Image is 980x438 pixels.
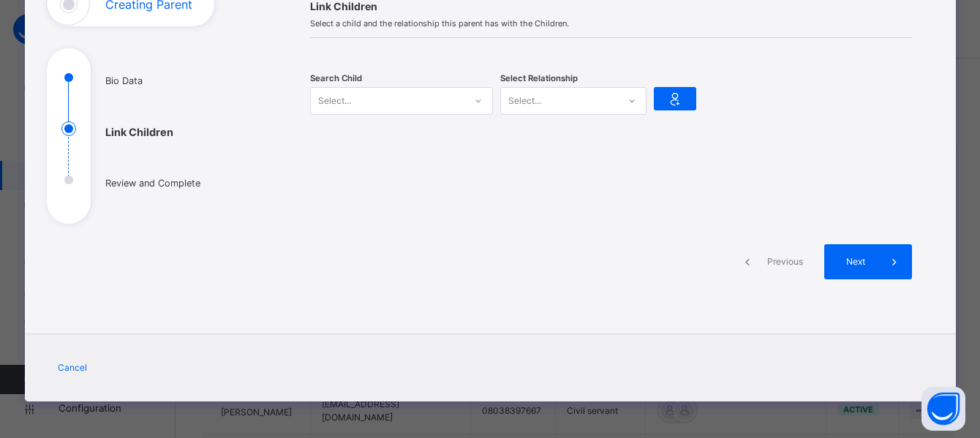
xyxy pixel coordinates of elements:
[765,255,805,268] span: Previous
[58,361,87,374] span: Cancel
[310,72,362,85] span: Search Child
[835,255,877,268] span: Next
[500,72,578,85] span: Select Relationship
[318,87,351,115] div: Select...
[310,18,912,30] span: Select a child and the relationship this parent has with the Children.
[508,87,541,115] div: Select...
[921,387,965,431] button: Open asap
